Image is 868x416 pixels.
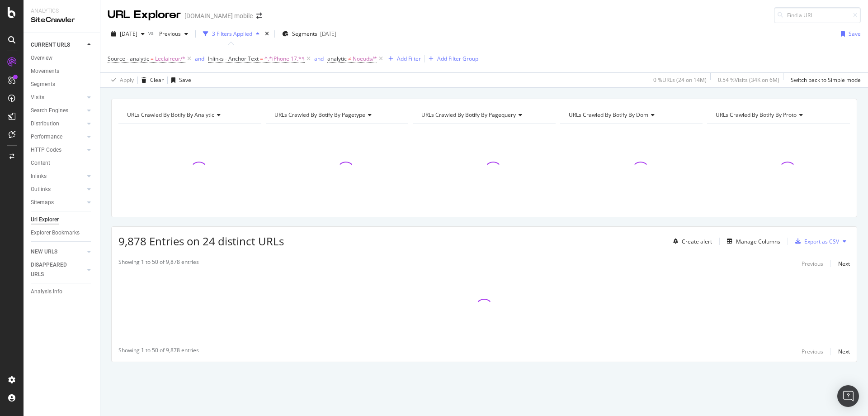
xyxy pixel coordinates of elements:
span: Segments [292,30,317,38]
div: Inlinks [31,172,47,181]
div: Showing 1 to 50 of 9,878 entries [118,258,199,269]
div: Url Explorer [31,215,59,225]
a: Distribution [31,119,85,129]
div: Sitemaps [31,198,54,207]
span: Source - analytic [108,55,149,62]
button: Segments[DATE] [278,27,340,41]
button: Previous [802,258,823,269]
div: Save [179,76,191,84]
div: Analytics [31,7,93,15]
button: Add Filter Group [425,53,478,64]
span: URLs Crawled By Botify By analytic [127,111,214,119]
a: Search Engines [31,106,85,115]
button: Previous [802,346,823,357]
a: Movements [31,67,94,76]
span: = [151,55,154,62]
a: Content [31,158,94,168]
h4: URLs Crawled By Botify By dom [567,108,695,122]
div: Add Filter [397,55,421,62]
div: Explorer Bookmarks [31,228,80,238]
div: Switch back to Simple mode [791,76,861,84]
a: Segments [31,80,94,89]
button: Save [168,73,191,87]
div: [DOMAIN_NAME] mobile [184,11,253,20]
button: Next [838,258,850,269]
div: Export as CSV [804,238,839,245]
button: 3 Filters Applied [199,27,263,41]
div: Segments [31,80,55,89]
div: Outlinks [31,185,51,194]
h4: URLs Crawled By Botify By pagequery [420,108,547,122]
div: CURRENT URLS [31,40,70,50]
a: Visits [31,93,85,102]
div: Analysis Info [31,287,62,296]
a: Inlinks [31,172,85,181]
div: Add Filter Group [437,55,478,62]
span: Noeuds/* [353,53,377,65]
span: Leclaireur/* [155,53,185,65]
a: Sitemaps [31,198,85,207]
div: and [314,55,324,62]
a: Performance [31,132,85,142]
button: Previous [156,27,192,41]
div: and [195,55,204,62]
h4: URLs Crawled By Botify By proto [714,108,842,122]
div: Search Engines [31,106,68,115]
div: Content [31,158,50,168]
div: Previous [802,348,823,355]
h4: URLs Crawled By Botify By analytic [125,108,253,122]
h4: URLs Crawled By Botify By pagetype [273,108,401,122]
div: SiteCrawler [31,15,93,25]
div: Next [838,348,850,355]
input: Find a URL [774,7,861,23]
div: Visits [31,93,44,102]
button: and [195,54,204,63]
button: and [314,54,324,63]
a: Explorer Bookmarks [31,228,94,238]
a: Outlinks [31,185,85,194]
span: = [260,55,263,62]
div: URL Explorer [108,7,181,23]
div: Previous [802,260,823,268]
button: Export as CSV [792,234,839,249]
div: Distribution [31,119,59,129]
div: Performance [31,132,62,142]
span: URLs Crawled By Botify By proto [716,111,797,119]
div: arrow-right-arrow-left [256,13,262,19]
a: CURRENT URLS [31,40,85,50]
span: URLs Crawled By Botify By pagetype [274,111,365,119]
div: 0 % URLs ( 24 on 14M ) [653,76,707,84]
div: [DATE] [320,30,336,38]
a: Url Explorer [31,215,94,225]
button: [DATE] [108,27,148,41]
span: URLs Crawled By Botify By pagequery [421,111,516,119]
a: Analysis Info [31,287,94,296]
span: URLs Crawled By Botify By dom [569,111,648,119]
div: Showing 1 to 50 of 9,878 entries [118,346,199,357]
div: Clear [150,76,164,84]
a: Overview [31,53,94,63]
div: Apply [120,76,134,84]
button: Switch back to Simple mode [787,73,861,87]
div: 3 Filters Applied [212,30,252,38]
span: Previous [156,30,181,38]
div: 0.54 % Visits ( 34K on 6M ) [718,76,779,84]
a: DISAPPEARED URLS [31,260,85,279]
span: ^.*iPhone 17.*$ [264,53,305,65]
span: 9,878 Entries on 24 distinct URLs [118,234,284,249]
button: Add Filter [385,53,421,64]
a: HTTP Codes [31,145,85,155]
div: Overview [31,53,52,63]
span: 2025 Oct. 1st [120,30,137,38]
div: Open Intercom Messenger [837,385,859,407]
button: Create alert [670,234,712,249]
div: Movements [31,67,59,76]
button: Next [838,346,850,357]
div: times [263,29,271,38]
span: vs [148,29,156,37]
span: ≠ [348,55,351,62]
div: Save [849,30,861,38]
div: Next [838,260,850,268]
div: Manage Columns [736,238,780,245]
div: Create alert [682,238,712,245]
